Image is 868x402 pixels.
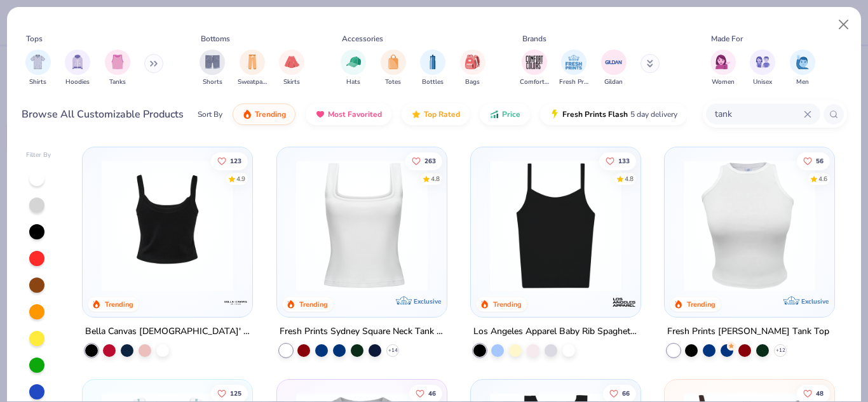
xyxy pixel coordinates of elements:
span: Exclusive [414,297,441,305]
img: flash.gif [550,109,560,119]
img: Shorts Image [205,55,220,69]
span: 48 [816,391,824,397]
button: Close [832,13,856,37]
span: Bags [465,77,480,87]
img: 94a2aa95-cd2b-4983-969b-ecd512716e9a [290,160,434,291]
button: filter button [601,50,627,87]
img: Comfort Colors Image [525,53,544,72]
div: Made For [711,33,743,44]
img: Bags Image [465,55,479,69]
img: Totes Image [386,55,400,69]
button: Like [211,152,248,170]
span: Totes [385,77,401,87]
button: filter button [25,50,51,87]
div: 4.6 [818,174,827,184]
span: 123 [230,157,241,164]
div: filter for Men [790,50,815,87]
span: Fresh Prints [559,77,588,87]
div: 4.9 [236,174,245,184]
div: Bottoms [201,33,230,44]
button: Like [405,152,442,170]
span: 56 [816,157,824,164]
span: Women [712,77,735,87]
button: filter button [710,50,736,87]
button: filter button [750,50,775,87]
button: Most Favorited [306,104,391,125]
button: filter button [279,50,304,87]
div: Fresh Prints [PERSON_NAME] Tank Top [667,324,829,340]
button: filter button [460,50,485,87]
div: filter for Hats [341,50,366,87]
div: filter for Hoodies [65,50,90,87]
div: Los Angeles Apparel Baby Rib Spaghetti Tank [473,324,638,340]
div: filter for Gildan [601,50,627,87]
button: Like [599,152,636,170]
img: 80dc4ece-0e65-4f15-94a6-2a872a258fbd [95,160,240,291]
div: filter for Sweatpants [238,50,267,87]
div: filter for Bags [460,50,485,87]
button: Like [797,152,830,170]
button: filter button [65,50,90,87]
img: most_fav.gif [315,109,325,119]
img: Shirts Image [31,55,45,69]
img: 63ed7c8a-03b3-4701-9f69-be4b1adc9c5f [434,160,578,291]
button: filter button [790,50,815,87]
div: filter for Shirts [25,50,51,87]
span: Skirts [283,77,300,87]
div: filter for Women [710,50,736,87]
span: Shirts [29,77,46,87]
span: Price [502,109,520,119]
span: Hats [346,77,360,87]
div: filter for Skirts [279,50,304,87]
span: + 14 [388,347,397,354]
img: Women Image [715,55,730,69]
div: filter for Comfort Colors [520,50,549,87]
span: Trending [255,109,286,119]
div: filter for Shorts [200,50,225,87]
img: Men Image [796,55,810,69]
img: trending.gif [242,109,252,119]
button: filter button [420,50,445,87]
div: filter for Tanks [105,50,130,87]
span: 263 [424,157,435,164]
span: 133 [618,157,630,164]
img: 72ba704f-09a2-4d3f-9e57-147d586207a1 [677,160,822,291]
input: Try "T-Shirt" [714,107,804,121]
span: Shorts [203,77,222,87]
img: Tanks Image [111,55,125,69]
div: Filter By [26,151,51,160]
div: Fresh Prints Sydney Square Neck Tank Top [280,324,444,340]
div: Accessories [342,33,383,44]
span: Gildan [604,77,623,87]
div: filter for Totes [381,50,406,87]
span: Most Favorited [328,109,382,119]
span: Top Rated [424,109,460,119]
button: Fresh Prints Flash5 day delivery [540,104,687,125]
div: Sort By [198,109,222,120]
div: Browse All Customizable Products [22,107,184,122]
button: Trending [233,104,295,125]
span: Comfort Colors [520,77,549,87]
span: Tanks [109,77,126,87]
span: Hoodies [65,77,90,87]
button: filter button [341,50,366,87]
button: Top Rated [402,104,470,125]
div: Tops [26,33,43,44]
img: Fresh Prints Image [564,53,583,72]
img: Sweatpants Image [245,55,259,69]
button: Price [480,104,530,125]
div: filter for Unisex [750,50,775,87]
span: Exclusive [801,297,829,305]
img: Los Angeles Apparel logo [611,290,637,315]
span: 46 [428,391,435,397]
img: Gildan Image [604,53,623,72]
span: 125 [230,391,241,397]
img: Skirts Image [285,55,299,69]
button: filter button [238,50,267,87]
span: Men [796,77,809,87]
button: filter button [381,50,406,87]
img: Hoodies Image [71,55,85,69]
span: 66 [622,391,630,397]
div: filter for Bottles [420,50,445,87]
div: filter for Fresh Prints [559,50,588,87]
